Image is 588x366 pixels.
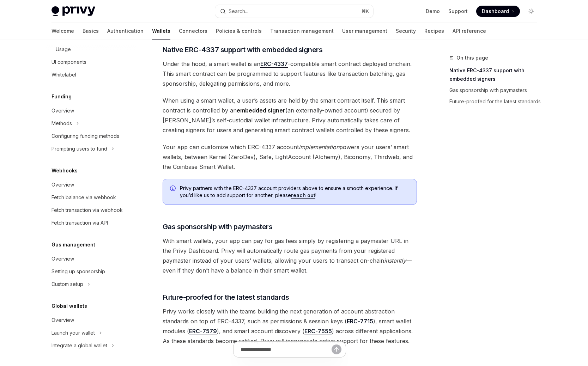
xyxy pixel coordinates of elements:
a: Overview [46,104,136,117]
span: Privy partners with the ERC-4337 account providers above to ensure a smooth experience. If you’d ... [180,185,410,199]
div: Whitelabel [51,71,76,79]
a: Wallets [152,23,170,39]
a: Policies & controls [216,23,262,39]
a: ERC-7555 [304,328,332,335]
a: Welcome [51,23,74,39]
a: Native ERC-4337 support with embedded signers [449,65,542,85]
h5: Global wallets [51,302,87,310]
em: implementation [299,144,339,151]
div: Methods [51,119,72,128]
div: Overview [51,181,74,189]
div: Launch your wallet [51,329,95,337]
a: ERC-7715 [347,318,373,325]
a: Recipes [424,23,444,39]
a: Gas sponsorship with paymasters [449,85,542,96]
a: Configuring funding methods [46,130,136,142]
a: Dashboard [476,6,520,17]
span: Native ERC-4337 support with embedded signers [163,45,323,55]
button: Search...⌘K [215,5,373,18]
h5: Funding [51,92,72,101]
a: Transaction management [270,23,334,39]
a: UI components [46,56,136,68]
div: Overview [51,106,74,115]
span: Future-proofed for the latest standards [163,292,289,302]
span: Dashboard [482,8,509,15]
span: Privy works closely with the teams building the next generation of account abstraction standards ... [163,306,417,346]
a: ERC-7579 [189,328,217,335]
span: With smart wallets, your app can pay for gas fees simply by registering a paymaster URL in the Pr... [163,236,417,275]
div: Setting up sponsorship [51,267,105,276]
div: Integrate a global wallet [51,341,107,350]
a: API reference [453,23,486,39]
div: Custom setup [51,280,83,288]
span: When using a smart wallet, a user’s assets are held by the smart contract itself. This smart cont... [163,96,417,135]
a: Fetch transaction via API [46,216,136,229]
div: Fetch balance via webhook [51,193,116,202]
a: Fetch transaction via webhook [46,204,136,216]
div: Overview [51,316,74,324]
a: Connectors [179,23,207,39]
a: Authentication [107,23,144,39]
a: Basics [83,23,99,39]
div: Search... [229,7,248,16]
a: Demo [426,8,440,15]
div: UI components [51,58,86,66]
h5: Gas management [51,240,95,249]
a: Overview [46,252,136,265]
a: Security [396,23,416,39]
img: light logo [51,6,95,16]
div: Fetch transaction via API [51,219,108,227]
div: Configuring funding methods [51,132,119,140]
button: Toggle dark mode [526,6,537,17]
a: Overview [46,314,136,327]
span: ⌘ K [362,8,369,14]
h5: Webhooks [51,166,78,175]
button: Send message [332,344,341,354]
a: ERC-4337 [260,60,288,68]
div: Overview [51,255,74,263]
a: reach out [291,192,315,199]
a: Future-proofed for the latest standards [449,96,542,107]
div: Prompting users to fund [51,145,107,153]
a: Overview [46,178,136,191]
span: Your app can customize which ERC-4337 account powers your users’ smart wallets, between Kernel (Z... [163,142,417,172]
a: Setting up sponsorship [46,265,136,278]
a: Support [448,8,468,15]
svg: Info [170,185,177,193]
a: Whitelabel [46,68,136,81]
a: User management [342,23,387,39]
div: Fetch transaction via webhook [51,206,123,214]
span: Gas sponsorship with paymasters [163,222,273,232]
span: On this page [456,54,488,62]
a: Fetch balance via webhook [46,191,136,204]
span: Under the hood, a smart wallet is an -compatible smart contract deployed onchain. This smart cont... [163,59,417,89]
strong: embedded signer [237,107,285,114]
em: instantly [384,257,406,264]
